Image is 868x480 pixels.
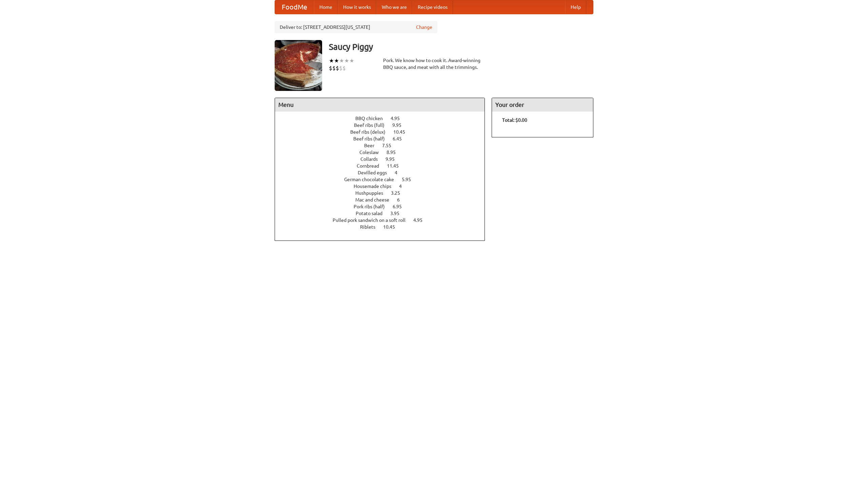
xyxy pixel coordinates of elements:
span: Beef ribs (half) [353,136,392,141]
span: 9.95 [386,156,401,162]
li: ★ [344,57,349,64]
span: 6.45 [393,136,409,141]
li: ★ [334,57,339,64]
span: 4 [395,170,404,175]
span: Housemade chips [354,184,398,189]
a: Beef ribs (half) 6.45 [353,136,414,141]
div: Pork. We know how to cook it. Award-winning BBQ sauce, and meat with all the trimmings. [383,57,485,71]
li: $ [342,64,346,72]
a: Beer 7.55 [364,143,404,148]
li: $ [336,64,339,72]
span: Coleslaw [359,150,386,155]
a: Home [314,0,338,14]
a: Coleslaw 8.95 [359,150,408,155]
span: 9.95 [392,122,408,128]
img: angular.jpg [275,40,322,91]
span: Hushpuppies [355,190,390,196]
a: Cornbread 11.45 [357,163,411,169]
h4: Your order [492,98,593,112]
a: Beef ribs (full) 9.95 [354,122,414,128]
span: Devilled eggs [358,170,394,175]
span: 10.45 [383,224,402,230]
a: Collards 9.95 [360,156,407,162]
li: ★ [349,57,354,64]
span: 4 [399,184,409,189]
div: Deliver to: [STREET_ADDRESS][US_STATE] [275,21,437,33]
a: Hushpuppies 3.25 [355,190,413,196]
a: Change [416,24,432,31]
span: 6 [397,197,407,203]
span: 6.95 [393,204,409,209]
span: BBQ chicken [355,116,390,121]
a: How it works [338,0,376,14]
a: Recipe videos [412,0,453,14]
span: Cornbread [357,163,386,169]
span: Collards [360,156,384,162]
a: German chocolate cake 5.95 [344,177,423,182]
span: 7.55 [382,143,398,148]
span: Mac and cheese [355,197,396,203]
a: BBQ chicken 4.95 [355,116,412,121]
span: Beef ribs (full) [354,122,391,128]
span: 10.45 [393,129,412,135]
li: $ [329,64,332,72]
a: Devilled eggs 4 [358,170,410,175]
span: 8.95 [387,150,402,155]
a: Help [565,0,586,14]
li: $ [332,64,336,72]
span: German chocolate cake [344,177,401,182]
a: Pork ribs (half) 6.95 [354,204,414,209]
span: Beer [364,143,381,148]
span: Pulled pork sandwich on a soft roll [333,217,412,223]
span: 3.95 [390,211,406,216]
li: $ [339,64,342,72]
a: Potato salad 3.95 [356,211,412,216]
h4: Menu [275,98,485,112]
li: ★ [329,57,334,64]
span: 11.45 [387,163,406,169]
b: Total: $0.00 [502,117,527,123]
a: Pulled pork sandwich on a soft roll 4.95 [333,217,435,223]
span: 4.95 [391,116,407,121]
a: FoodMe [275,0,314,14]
span: 3.25 [391,190,407,196]
span: Potato salad [356,211,389,216]
span: Pork ribs (half) [354,204,392,209]
a: Beef ribs (delux) 10.45 [350,129,418,135]
a: Riblets 10.45 [360,224,408,230]
a: Mac and cheese 6 [355,197,412,203]
span: Riblets [360,224,382,230]
a: Who we are [376,0,412,14]
span: 4.95 [413,217,429,223]
li: ★ [339,57,344,64]
span: 5.95 [402,177,418,182]
span: Beef ribs (delux) [350,129,392,135]
a: Housemade chips 4 [354,184,414,189]
h3: Saucy Piggy [329,40,593,54]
